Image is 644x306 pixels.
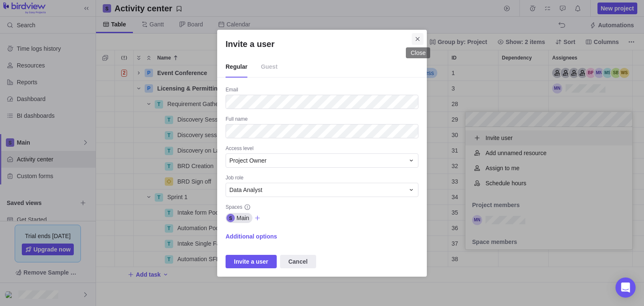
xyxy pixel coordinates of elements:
[244,204,251,210] svg: info-description
[234,257,268,267] span: Invite a user
[412,33,423,45] span: Close
[229,186,262,194] span: Data Analyst
[288,257,308,267] span: Cancel
[217,30,427,277] div: Invite a user
[280,255,316,268] span: Cancel
[226,57,247,78] span: Regular
[226,174,418,183] div: Job role
[226,86,418,95] div: Email
[226,38,418,50] h2: Invite a user
[261,57,278,78] span: Guest
[236,214,249,222] span: Main
[410,49,426,56] div: Close
[226,255,277,268] span: Invite a user
[226,231,277,242] span: Additional options
[615,277,636,298] div: Open Intercom Messenger
[229,156,267,165] span: Project Owner
[226,204,418,212] div: Spaces
[226,232,277,241] span: Additional options
[226,145,418,153] div: Access level
[226,116,418,124] div: Full name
